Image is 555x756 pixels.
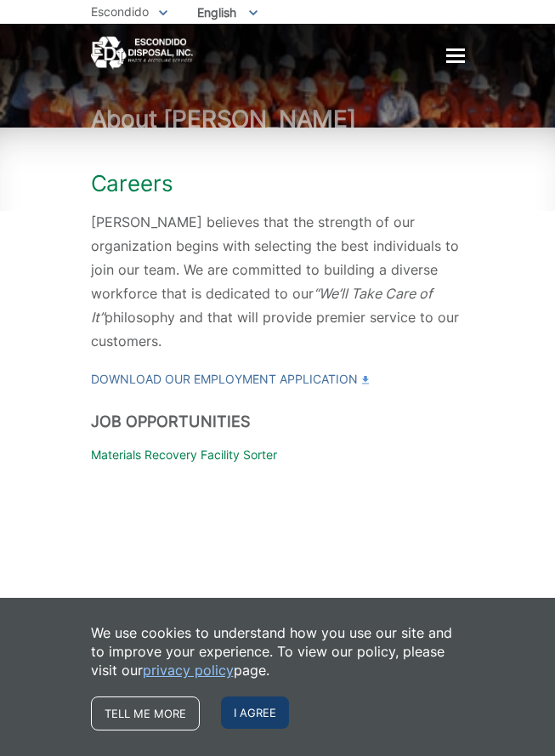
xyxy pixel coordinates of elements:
p: [PERSON_NAME] believes that the strength of our organization begins with selecting the best indiv... [91,210,465,353]
em: “We’ll Take Care of It” [91,285,433,326]
p: We use cookies to understand how you use our site and to improve your experience. To view our pol... [91,623,465,679]
span: Escondido [91,4,149,19]
p: Materials Recovery Facility Sorter [91,446,465,464]
h1: Careers [91,170,465,197]
a: EDCD logo. Return to the homepage. [91,37,193,70]
h2: About [PERSON_NAME] [91,106,465,132]
span: I agree [221,696,289,729]
h2: Job Opportunities [91,412,465,431]
a: privacy policy [143,661,234,679]
a: Download our Employment Application [91,370,369,389]
a: Tell me more [91,696,200,730]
